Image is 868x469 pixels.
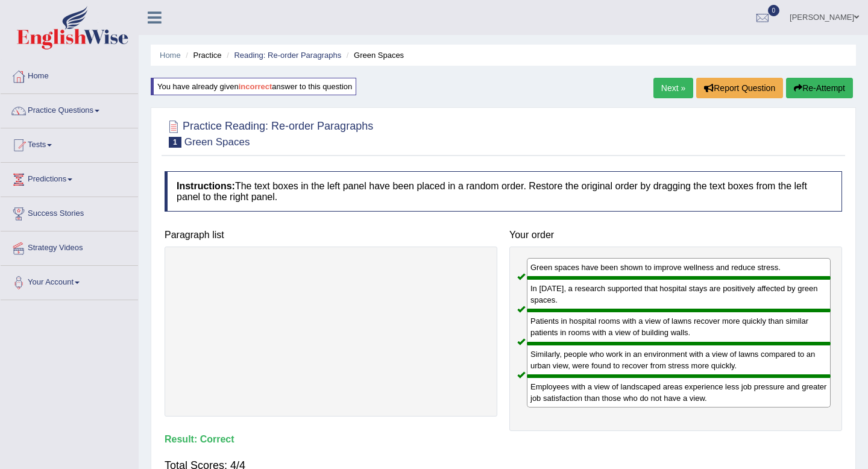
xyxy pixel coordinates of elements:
a: Next » [653,78,693,98]
div: Green spaces have been shown to improve wellness and reduce stress. [527,258,831,278]
h4: Paragraph list [165,230,497,241]
h2: Practice Reading: Re-order Paragraphs [165,118,373,148]
span: 0 [768,5,780,16]
div: Similarly, people who work in an environment with a view of lawns compared to an urban view, were... [527,344,831,376]
a: Predictions [1,163,138,193]
a: Practice Questions [1,94,138,124]
span: 1 [169,137,181,148]
h4: Result: [165,434,842,445]
li: Practice [183,49,221,61]
button: Report Question [696,78,783,98]
div: Employees with a view of landscaped areas experience less job pressure and greater job satisfacti... [527,376,831,408]
div: You have already given answer to this question [151,78,356,95]
small: Green Spaces [184,136,250,148]
li: Green Spaces [344,49,404,61]
a: Home [1,60,138,90]
div: In [DATE], a research supported that hospital stays are positively affected by green spaces. [527,278,831,310]
a: Reading: Re-order Paragraphs [234,51,341,60]
h4: The text boxes in the left panel have been placed in a random order. Restore the original order b... [165,171,842,212]
a: Strategy Videos [1,231,138,262]
a: Home [160,51,181,60]
button: Re-Attempt [786,78,853,98]
h4: Your order [509,230,842,241]
b: Instructions: [177,181,235,191]
a: Success Stories [1,197,138,227]
a: Tests [1,128,138,159]
div: Patients in hospital rooms with a view of lawns recover more quickly than similar patients in roo... [527,310,831,343]
a: Your Account [1,266,138,296]
b: incorrect [239,82,272,91]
